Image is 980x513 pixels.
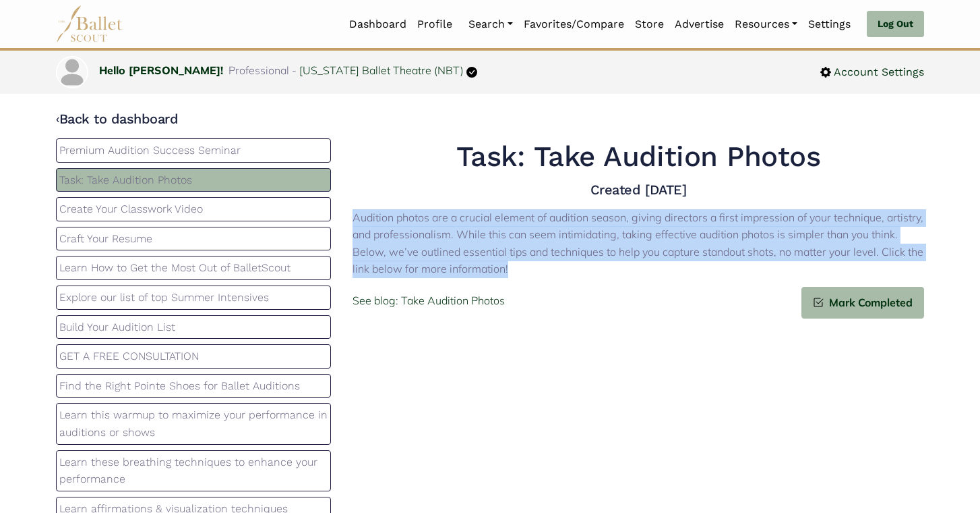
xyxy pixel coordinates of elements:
[56,110,59,127] code: ‹
[518,10,630,38] a: Favorites/Compare
[630,10,669,38] a: Store
[56,111,178,127] a: ‹Back to dashboard
[803,10,856,38] a: Settings
[299,63,464,77] a: [US_STATE] Ballet Theatre (NBT)
[831,63,924,81] span: Account Settings
[59,142,328,159] p: Premium Audition Success Seminar
[59,289,328,306] p: Explore our list of top Summer Intensives
[867,11,924,38] a: Log Out
[824,294,913,312] span: Mark Completed
[59,454,328,488] p: Learn these breathing techniques to enhance your performance
[412,10,458,38] a: Profile
[59,319,328,336] p: Build Your Audition List
[353,209,924,278] p: Audition photos are a crucial element of audition season, giving directors a first impression of ...
[59,348,328,365] p: GET A FREE CONSULTATION
[59,377,328,395] p: Find the Right Pointe Shoes for Ballet Auditions
[59,230,328,248] p: Craft Your Resume
[463,10,518,38] a: Search
[99,63,223,77] a: Hello [PERSON_NAME]!
[820,63,924,81] a: Account Settings
[228,63,289,77] span: Professional
[669,10,729,38] a: Advertise
[353,138,924,175] h1: Task: Take Audition Photos
[59,200,328,218] p: Create Your Classwork Video
[292,63,297,77] span: -
[57,57,87,87] img: profile picture
[59,406,328,441] p: Learn this warmup to maximize your performance in auditions or shows
[344,10,412,38] a: Dashboard
[59,171,328,189] p: Task: Take Audition Photos
[353,292,505,310] a: See blog: Take Audition Photos
[729,10,803,38] a: Resources
[59,259,328,277] p: Learn How to Get the Most Out of BalletScout
[353,181,924,198] h4: Created [DATE]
